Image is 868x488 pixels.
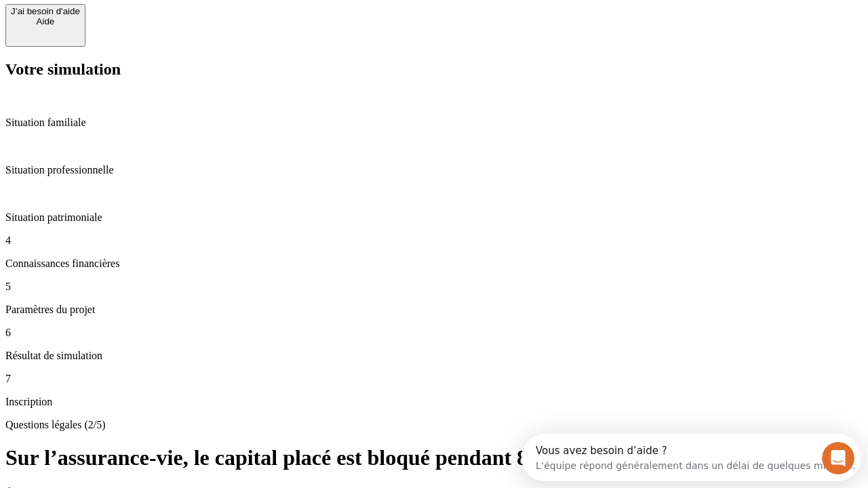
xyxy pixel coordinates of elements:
p: Inscription [5,396,863,408]
div: L’équipe répond généralement dans un délai de quelques minutes. [14,22,334,37]
h1: Sur l’assurance-vie, le capital placé est bloqué pendant 8 ans ? [5,445,863,470]
p: Paramètres du projet [5,304,863,316]
p: 6 [5,327,863,339]
iframe: Intercom live chat discovery launcher [521,434,861,481]
h2: Votre simulation [5,60,863,79]
div: Aide [11,16,80,26]
p: Connaissances financières [5,258,863,270]
p: 4 [5,235,863,247]
div: J’ai besoin d'aide [11,6,80,16]
p: Questions légales (2/5) [5,419,863,431]
div: Ouvrir le Messenger Intercom [5,5,374,43]
p: 7 [5,373,863,385]
button: J’ai besoin d'aideAide [5,4,85,47]
p: Situation patrimoniale [5,211,863,224]
div: Vous avez besoin d’aide ? [14,12,334,22]
p: 5 [5,281,863,293]
p: Situation professionnelle [5,164,863,176]
iframe: Intercom live chat [822,442,854,474]
p: Situation familiale [5,117,863,129]
p: Résultat de simulation [5,350,863,362]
